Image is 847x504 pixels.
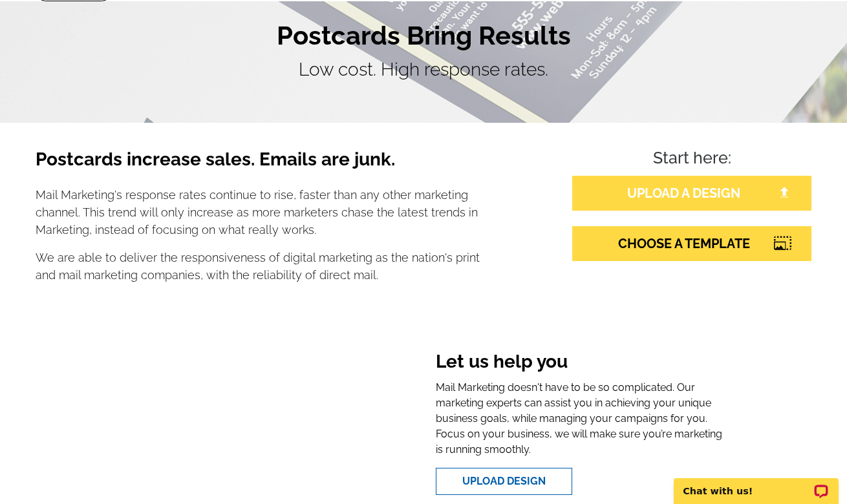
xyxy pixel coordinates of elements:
[572,226,811,261] a: CHOOSE A TEMPLATE
[778,187,790,198] img: file-upload-white.png
[572,176,811,211] a: UPLOAD A DESIGN
[36,186,480,238] p: Mail Marketing's response rates continue to rise, faster than any other marketing channel. This t...
[36,249,480,284] p: We are able to deliver the responsiveness of digital marketing as the nation's print and mail mar...
[572,149,811,171] h4: Start here:
[36,56,811,83] p: Low cost. High response rates.
[436,380,725,457] p: Mail Marketing doesn't have to be so complicated. Our marketing experts can assist you in achievi...
[665,463,847,504] iframe: LiveChat chat widget
[36,149,480,181] h3: Postcards increase sales. Emails are junk.
[36,20,811,51] h1: Postcards Bring Results
[436,351,725,375] h3: Let us help you
[436,468,572,495] a: Upload Design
